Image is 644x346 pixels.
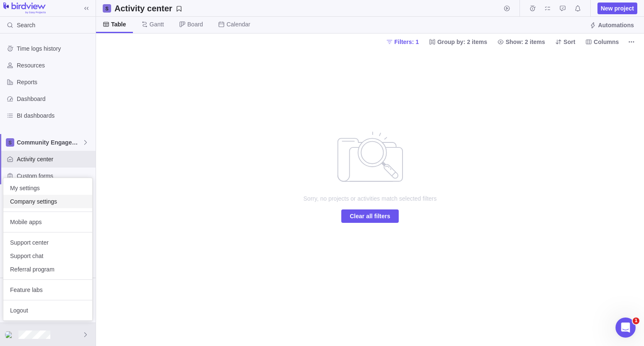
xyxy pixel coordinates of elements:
span: Support chat [10,252,86,260]
span: Logout [10,306,86,315]
span: Mobile apps [10,218,86,226]
a: Mobile apps [3,215,92,229]
a: Support center [3,236,92,249]
iframe: Intercom live chat [615,318,636,338]
span: My settings [10,184,86,192]
img: Show [5,331,15,338]
span: Support center [10,238,86,247]
a: My settings [3,181,92,195]
a: Support chat [3,249,92,263]
span: Feature labs [10,286,86,294]
span: Referral program [10,265,86,274]
a: Referral program [3,263,92,276]
span: Company settings [10,197,86,206]
a: Logout [3,304,92,317]
span: 1 [633,318,639,324]
a: Feature labs [3,283,92,297]
div: Nina Salazar [5,330,15,340]
a: Company settings [3,195,92,208]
